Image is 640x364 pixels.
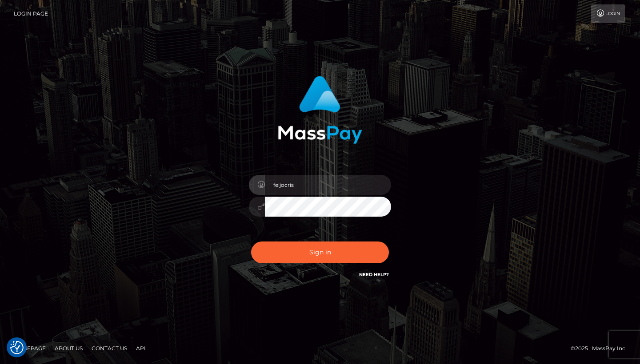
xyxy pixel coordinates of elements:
a: Need Help? [359,272,389,277]
a: Contact Us [88,341,131,355]
a: Homepage [10,341,49,355]
div: © 2025 , MassPay Inc. [571,344,633,353]
img: Revisit consent button [10,341,24,354]
button: Sign in [251,241,389,263]
a: About Us [51,341,86,355]
input: Username... [265,175,391,195]
a: Login [591,4,625,23]
button: Consent Preferences [10,341,24,354]
img: MassPay Login [278,76,362,144]
a: API [132,341,149,355]
a: Login Page [14,4,48,23]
